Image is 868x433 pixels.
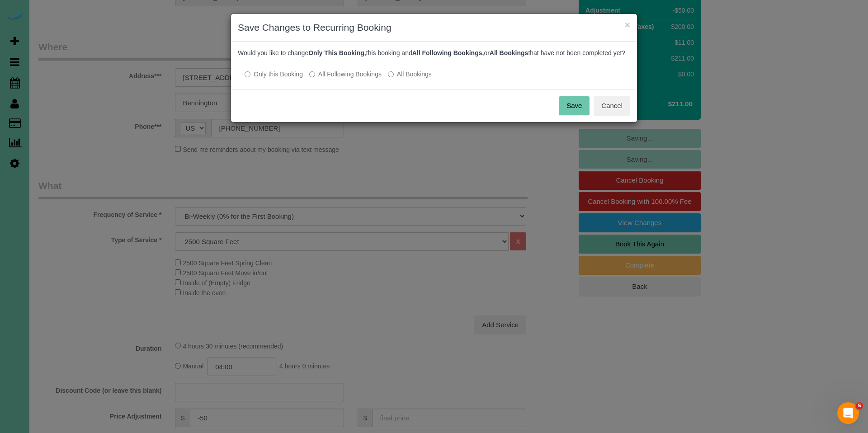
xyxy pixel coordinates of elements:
[309,71,315,77] input: All Following Bookings
[856,402,863,409] span: 5
[412,49,484,56] b: All Following Bookings,
[238,48,630,57] p: Would you like to change this booking and or that have not been completed yet?
[559,96,590,115] button: Save
[625,20,630,29] button: ×
[245,70,303,79] label: All other bookings in the series will remain the same.
[245,71,250,77] input: Only this Booking
[238,21,630,34] h3: Save Changes to Recurring Booking
[308,49,366,56] b: Only This Booking,
[309,70,382,79] label: This and all the bookings after it will be changed.
[388,71,394,77] input: All Bookings
[594,96,630,115] button: Cancel
[837,402,859,424] iframe: Intercom live chat
[388,70,432,79] label: All bookings that have not been completed yet will be changed.
[490,49,528,56] b: All Bookings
